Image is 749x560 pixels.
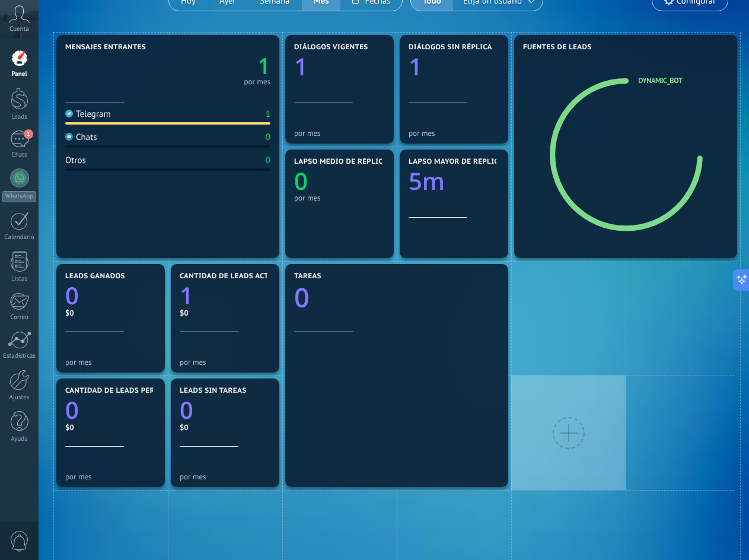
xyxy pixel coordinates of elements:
[180,308,270,318] div: $0
[2,352,37,360] div: Estadísticas
[180,422,270,432] div: $0
[180,472,270,481] div: por mes
[65,133,73,141] img: Chats
[2,314,37,322] div: Correo
[257,50,270,81] text: 1
[2,113,37,121] div: Leads
[2,394,37,402] div: Ajustes
[409,164,445,197] text: 5m
[65,358,156,367] div: por mes
[2,234,37,241] div: Calendario
[2,71,37,78] div: Panel
[65,387,178,395] span: Cantidad de leads perdidos
[2,435,37,443] div: Ayuda
[2,151,37,159] div: Chats
[65,109,111,120] div: Telegram
[294,279,310,316] text: 0
[65,110,73,117] img: Telegram
[65,393,79,426] text: 0
[2,275,37,283] div: Listas
[180,279,193,311] text: 1
[294,164,308,197] text: 0
[294,158,388,166] span: Lapso medio de réplica
[65,132,97,143] div: Chats
[523,43,592,52] span: Fuentes de leads
[294,50,308,82] text: 1
[294,279,499,316] a: 0
[409,129,499,138] div: por mes
[65,279,156,311] a: 0
[266,155,270,166] div: 0
[65,43,146,52] span: Mensajes entrantes
[65,393,156,426] a: 0
[266,109,270,120] div: 1
[294,129,385,138] div: por mes
[266,132,270,143] div: 0
[294,43,368,52] span: Diálogos vigentes
[65,472,156,481] div: por mes
[180,279,270,311] a: 1
[409,43,492,52] span: Diálogos sin réplica
[180,393,270,426] a: 0
[2,191,36,202] div: WhatsApp
[244,79,270,85] div: por mes
[65,155,86,166] div: Otros
[409,50,422,82] text: 1
[65,272,125,281] span: Leads ganados
[65,308,156,318] div: $0
[294,193,385,202] div: por mes
[180,272,286,281] span: Cantidad de leads activos
[65,279,79,311] text: 0
[409,164,499,197] a: 5m
[180,358,270,367] div: por mes
[24,129,33,139] span: 1
[409,158,503,166] span: Lapso mayor de réplica
[638,76,682,85] a: Dynamic_bot
[168,50,270,81] a: 1
[9,26,29,33] span: Cuenta
[65,422,156,432] div: $0
[180,387,246,395] span: Leads sin tareas
[180,393,193,426] text: 0
[294,272,321,281] span: Tareas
